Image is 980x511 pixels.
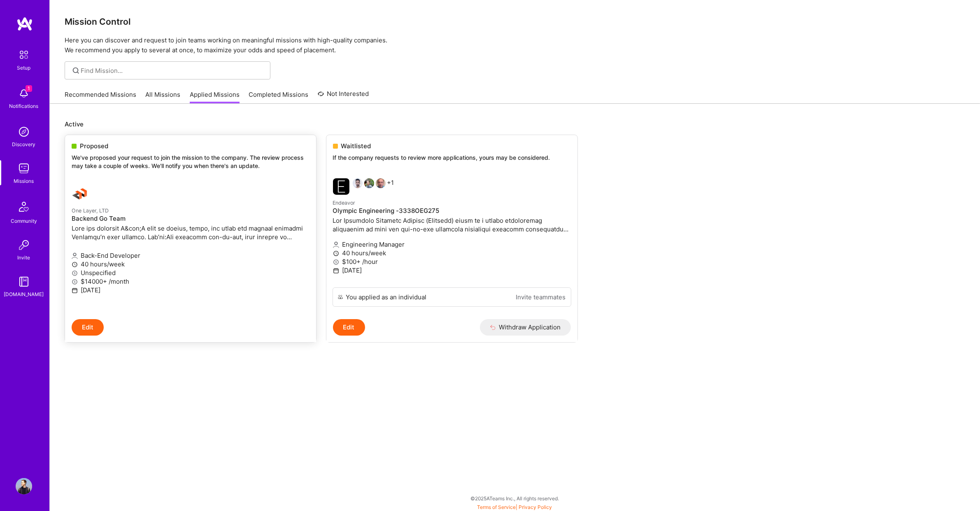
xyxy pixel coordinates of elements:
[477,504,552,510] span: |
[72,319,104,336] button: Edit
[477,504,516,510] a: Terms of Service
[72,215,310,222] h4: Backend Go Team
[333,240,571,249] p: Engineering Manager
[333,250,339,257] i: icon Clock
[333,216,571,233] p: Lor Ipsumdolo Sitametc Adipisc (Elitsedd) eiusm te i utlabo etdoloremag aliquaenim ad mini ven qu...
[519,504,552,510] a: Privacy Policy
[333,319,365,336] button: Edit
[16,237,32,253] img: Invite
[14,197,34,217] img: Community
[333,154,571,162] p: If the company requests to review more applications, yours may be considered.
[65,16,965,27] h3: Mission Control
[65,120,965,128] p: Active
[72,277,310,286] p: $14000+ /month
[72,253,78,259] i: icon Applicant
[14,177,34,185] div: Missions
[333,178,394,195] div: +1
[16,478,32,495] img: User Avatar
[376,178,386,188] img: Sergey Rodovinsky
[80,142,108,150] span: Proposed
[9,102,39,110] div: Notifications
[480,319,571,336] button: Withdraw Application
[333,207,571,215] h4: Olympic Engineering -3338OEG275
[364,178,374,188] img: Michael McTiernan
[72,261,78,268] i: icon Clock
[318,89,369,104] a: Not Interested
[16,85,32,102] img: bell
[65,35,965,55] p: Here you can discover and request to join teams working on meaningful missions with high-quality ...
[72,279,78,285] i: icon MoneyGray
[72,186,88,203] img: One Layer, LTD company logo
[72,287,78,294] i: icon Calendar
[15,46,33,63] img: setup
[72,208,109,214] small: One Layer, LTD
[341,142,371,150] span: Waitlisted
[65,180,316,319] a: One Layer, LTD company logoOne Layer, LTDBackend Go TeamLore ips dolorsit A&con;A elit se doeius,...
[72,268,310,277] p: Unspecified
[333,200,356,206] small: Endeavor
[333,268,339,274] i: icon Calendar
[11,217,37,225] div: Community
[333,257,571,266] p: $100+ /hour
[333,259,339,265] i: icon MoneyGray
[190,90,240,104] a: Applied Missions
[16,160,32,177] img: teamwork
[81,66,264,75] input: Find Mission...
[146,90,181,104] a: All Missions
[49,488,980,509] div: © 2025 ATeams Inc., All rights reserved.
[16,16,33,31] img: logo
[16,273,32,290] img: guide book
[17,63,31,72] div: Setup
[72,251,310,260] p: Back-End Developer
[72,260,310,268] p: 40 hours/week
[16,124,32,140] img: discovery
[333,266,571,275] p: [DATE]
[333,242,339,248] i: icon Applicant
[333,178,349,195] img: Endeavor company logo
[516,293,566,301] a: Invite teammates
[353,178,363,188] img: Shray Bansal
[72,224,310,241] p: Lore ips dolorsit A&con;A elit se doeius, tempo, inc utlab etd magnaal enimadmi VenIamqu’n exer u...
[14,478,34,495] a: User Avatar
[65,90,136,104] a: Recommended Missions
[72,286,310,294] p: [DATE]
[72,154,310,170] p: We've proposed your request to join the mission to the company. The review process may take a cou...
[71,66,81,75] i: icon SearchGrey
[72,270,78,276] i: icon MoneyGray
[12,140,36,149] div: Discovery
[4,290,44,299] div: [DOMAIN_NAME]
[326,172,577,287] a: Endeavor company logoShray BansalMichael McTiernanSergey Rodovinsky+1EndeavorOlympic Engineering ...
[346,293,427,301] div: You applied as an individual
[249,90,309,104] a: Completed Missions
[26,85,32,92] span: 1
[333,249,571,257] p: 40 hours/week
[18,253,30,262] div: Invite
